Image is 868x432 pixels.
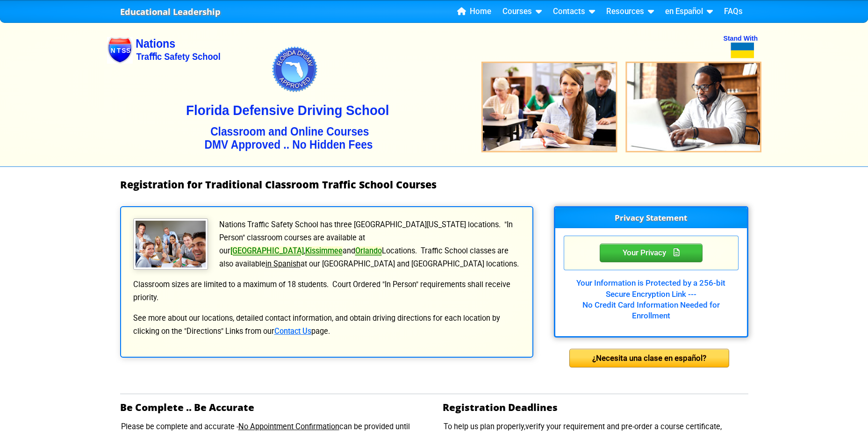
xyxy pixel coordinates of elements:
[238,422,339,431] u: No Appointment Confirmation
[661,5,717,19] a: en Español
[600,246,703,258] a: Your Privacy
[274,327,311,336] a: Contact Us
[120,179,748,190] h1: Registration for Traditional Classroom Traffic School Courses
[132,218,521,271] p: Nations Traffic Safety School has three [GEOGRAPHIC_DATA][US_STATE] locations. "In Person" classr...
[499,5,545,19] a: Courses
[265,259,301,268] u: in Spanish
[120,4,221,20] a: Educational Leadership
[600,244,703,262] div: Privacy Statement
[120,402,426,413] h2: Be Complete .. Be Accurate
[569,353,729,362] a: ¿Necesita una clase en español?
[453,5,495,19] a: Home
[443,402,748,413] h2: Registration Deadlines
[569,349,729,367] div: ¿Necesita una clase en español?
[555,208,747,228] h3: Privacy Statement
[549,5,599,19] a: Contacts
[305,246,343,255] a: Kissimmee
[603,5,658,19] a: Resources
[564,270,739,321] div: Your Information is Protected by a 256-bit Secure Encryption Link --- No Credit Card Information ...
[230,246,304,255] a: [GEOGRAPHIC_DATA]
[720,5,746,19] a: FAQs
[355,246,382,255] a: Orlando
[132,278,521,304] p: Classroom sizes are limited to a maximum of 18 students. Court Ordered "In Person" requirements s...
[132,312,521,338] p: See more about our locations, detailed contact information, and obtain driving directions for eac...
[133,218,208,270] img: Traffic School Students
[107,17,761,166] img: Nations Traffic School - Your DMV Approved Florida Traffic School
